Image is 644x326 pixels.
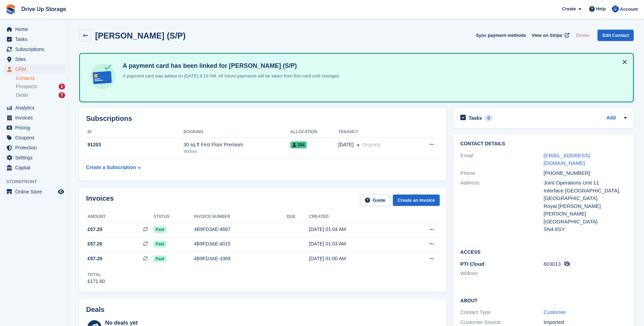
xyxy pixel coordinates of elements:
span: Storefront [6,178,69,185]
a: menu [3,24,65,34]
h2: [PERSON_NAME] (S/P) [95,31,186,40]
span: Sites [15,54,57,64]
h2: Deals [86,306,104,314]
th: Booking [184,127,290,138]
div: SN4 8SY [544,225,627,233]
span: Paid [153,226,166,233]
a: [EMAIL_ADDRESS][DOMAIN_NAME] [544,153,590,166]
span: Settings [15,153,57,162]
button: Delete [573,30,592,41]
th: Due [287,211,309,222]
a: menu [3,103,65,113]
a: Create an Invoice [393,194,440,206]
a: Add [606,114,616,122]
span: Invoices [15,113,57,123]
a: menu [3,44,65,54]
div: 4B9FD3AE-3369 [194,255,287,262]
span: £57.20 [88,240,102,248]
span: 603013 [544,261,561,267]
div: 0 [485,115,493,121]
h2: Tasks [469,115,482,121]
a: Drive Up Storage [19,3,69,15]
img: card-linked-ebf98d0992dc2aeb22e95c0e3c79077019eb2392cfd83c6a337811c24bc77127.svg [88,62,117,91]
span: PTI Cloud [460,261,484,267]
span: 254 [290,141,307,148]
a: Contacts [16,75,65,82]
div: £171.60 [88,278,105,285]
th: ID [86,127,184,138]
div: 7 [59,92,65,98]
span: £57.20 [88,255,102,262]
a: View on Stripe [529,30,571,41]
h2: Subscriptions [86,115,440,123]
th: Created [309,211,403,222]
div: [GEOGRAPHIC_DATA] [544,218,627,226]
a: menu [3,113,65,123]
h2: Access [460,248,627,255]
a: menu [3,187,65,197]
div: Phone [460,169,543,177]
span: View on Stripe [532,32,562,39]
h4: A payment card has been linked for [PERSON_NAME] (S/P) [120,62,340,70]
a: Prospects 1 [16,83,65,90]
div: 1 [59,84,65,90]
p: A payment card was added on [DATE] 9:10 AM. All future payments will be taken from this card unti... [120,73,340,80]
div: Interface [GEOGRAPHIC_DATA], [GEOGRAPHIC_DATA] [544,187,627,202]
span: Help [596,6,606,12]
span: Tasks [15,34,57,44]
span: Analytics [15,103,57,113]
img: Widnes Team [612,6,619,12]
span: Prospects [16,83,37,90]
a: menu [3,143,65,153]
a: menu [3,163,65,172]
div: Create a Subscription [86,164,136,171]
div: Contact Type [460,308,543,316]
th: Amount [86,211,153,222]
h2: Invoices [86,194,114,206]
div: 4B9FD3AE-4015 [194,240,287,248]
span: CRM [15,64,57,74]
th: Invoice number [194,211,287,222]
span: Ongoing [362,142,380,147]
span: Create [562,6,576,12]
div: 30 sq ft First Floor Premium [184,141,290,148]
span: Subscriptions [15,44,57,54]
div: Joint Operations Unit 11 [544,179,627,187]
li: Widnes [460,270,543,277]
div: [PHONE_NUMBER] [544,169,627,177]
span: Pricing [15,123,57,133]
th: Status [153,211,194,222]
a: Edit Contact [597,30,634,41]
a: menu [3,123,65,133]
span: Capital [15,163,57,172]
div: Royal [PERSON_NAME] [PERSON_NAME] [544,202,627,218]
span: [DATE] [338,141,354,148]
span: Paid [153,241,166,248]
span: Protection [15,143,57,153]
div: Widnes [184,148,290,155]
a: menu [3,54,65,64]
div: 91203 [86,141,184,148]
div: 4B9FD3AE-4687 [194,226,287,233]
h2: Contact Details [460,141,627,147]
a: Create a Subscription [86,161,141,174]
div: Address [460,179,543,233]
a: Guide [360,194,390,206]
a: Deals 7 [16,92,65,99]
span: £57.20 [88,226,102,233]
a: Preview store [57,188,65,196]
a: menu [3,34,65,44]
th: Tenancy [338,127,414,138]
div: Email [460,152,543,167]
h2: About [460,297,627,304]
a: Customer [544,309,566,315]
a: menu [3,64,65,74]
a: menu [3,133,65,143]
img: stora-icon-8386f47178a22dfd0bd8f6a31ec36ba5ce8667c1dd55bd0f319d3a0aa187defe.svg [6,4,16,14]
span: Deals [16,92,28,98]
div: [DATE] 01:03 AM [309,240,403,248]
span: Home [15,24,57,34]
span: Coupons [15,133,57,143]
span: Account [620,6,638,13]
div: [DATE] 01:04 AM [309,226,403,233]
